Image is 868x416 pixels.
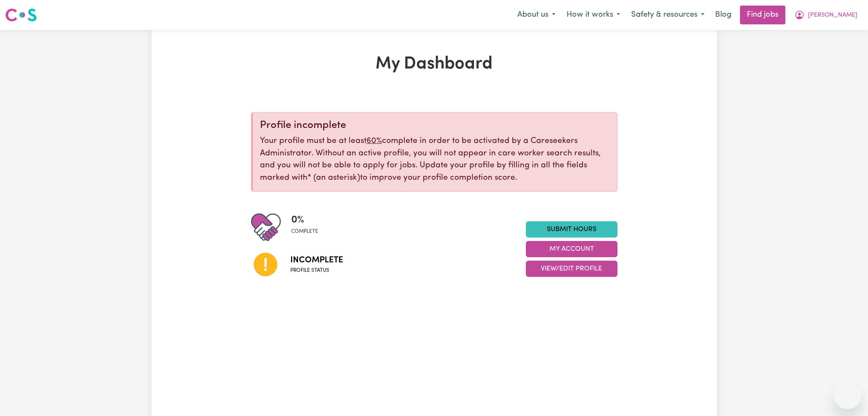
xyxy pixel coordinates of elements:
div: Profile incomplete [260,119,610,132]
iframe: Button to launch messaging window [834,382,861,409]
span: Incomplete [290,254,343,267]
span: Profile status [290,267,343,274]
a: Find jobs [740,6,785,24]
button: About us [512,6,561,24]
span: 0 % [291,212,318,228]
button: How it works [561,6,626,24]
img: Careseekers logo [5,7,37,23]
p: Your profile must be at least complete in order to be activated by a Careseekers Administrator. W... [260,135,610,184]
button: My Account [789,6,863,24]
span: complete [291,228,318,235]
a: Careseekers logo [5,5,37,25]
button: Safety & resources [626,6,710,24]
div: Profile completeness: 0% [291,212,325,242]
button: My Account [526,241,617,257]
h1: My Dashboard [251,54,617,74]
a: Submit Hours [526,221,617,238]
span: [PERSON_NAME] [808,11,857,20]
a: Blog [710,6,737,24]
u: 60% [367,137,382,145]
button: View/Edit Profile [526,261,617,277]
span: an asterisk [307,174,360,182]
